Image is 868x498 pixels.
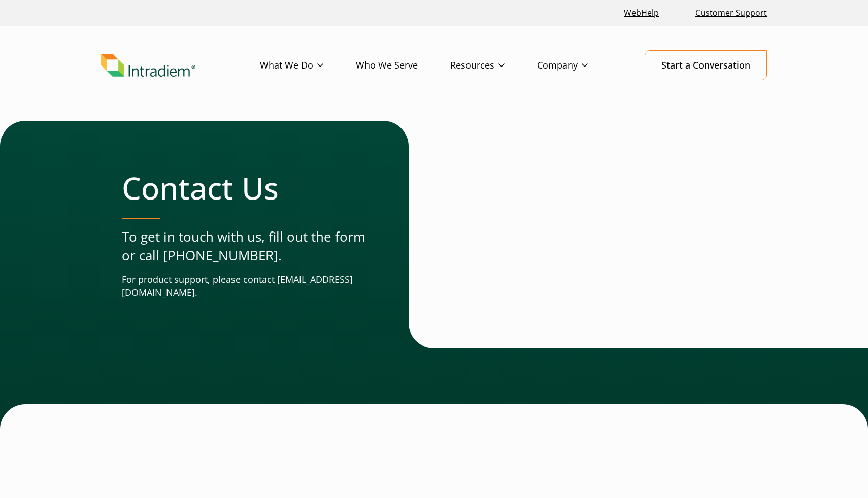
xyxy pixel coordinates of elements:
a: Link opens in a new window [620,2,663,24]
a: Link to homepage of Intradiem [101,54,260,77]
p: For product support, please contact [EMAIL_ADDRESS][DOMAIN_NAME]. [122,273,368,300]
a: What We Do [260,51,356,80]
a: Company [537,51,620,80]
iframe: Contact Form [455,146,746,321]
img: Intradiem [101,54,195,77]
p: To get in touch with us, fill out the form or call [PHONE_NUMBER]. [122,227,368,265]
a: Customer Support [691,2,771,24]
h1: Contact Us [122,170,368,206]
a: Resources [450,51,537,80]
a: Start a Conversation [645,50,767,80]
a: Who We Serve [356,51,450,80]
